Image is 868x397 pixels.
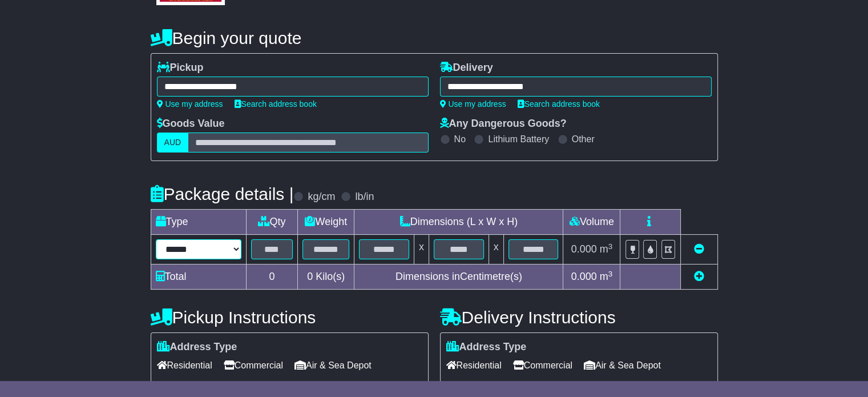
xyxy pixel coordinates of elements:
[151,185,294,203] h4: Package details |
[151,210,246,235] td: Type
[608,242,613,251] sup: 3
[440,308,718,327] h4: Delivery Instructions
[157,99,223,109] a: Use my address
[513,356,572,374] span: Commercial
[571,271,597,282] span: 0.000
[157,118,225,130] label: Goods Value
[488,235,503,264] td: x
[235,99,317,109] a: Search address book
[355,191,374,203] label: lb/in
[571,243,597,255] span: 0.000
[307,271,313,282] span: 0
[600,243,613,255] span: m
[151,264,246,290] td: Total
[298,210,354,235] td: Weight
[157,133,189,153] label: AUD
[608,270,613,278] sup: 3
[294,356,372,374] span: Air & Sea Depot
[518,99,600,109] a: Search address book
[454,134,466,145] label: No
[151,29,718,47] h4: Begin your quote
[563,210,620,235] td: Volume
[440,118,567,130] label: Any Dangerous Goods?
[488,134,549,145] label: Lithium Battery
[446,341,527,354] label: Address Type
[157,341,237,354] label: Address Type
[572,134,595,145] label: Other
[224,356,283,374] span: Commercial
[584,356,661,374] span: Air & Sea Depot
[246,210,298,235] td: Qty
[600,271,613,282] span: m
[151,308,429,327] h4: Pickup Instructions
[694,243,704,255] a: Remove this item
[440,99,506,109] a: Use my address
[354,210,563,235] td: Dimensions (L x W x H)
[440,62,493,74] label: Delivery
[694,271,704,282] a: Add new item
[354,264,563,290] td: Dimensions in Centimetre(s)
[446,356,502,374] span: Residential
[308,191,335,203] label: kg/cm
[414,235,429,264] td: x
[157,356,212,374] span: Residential
[246,264,298,290] td: 0
[157,62,204,74] label: Pickup
[298,264,354,290] td: Kilo(s)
